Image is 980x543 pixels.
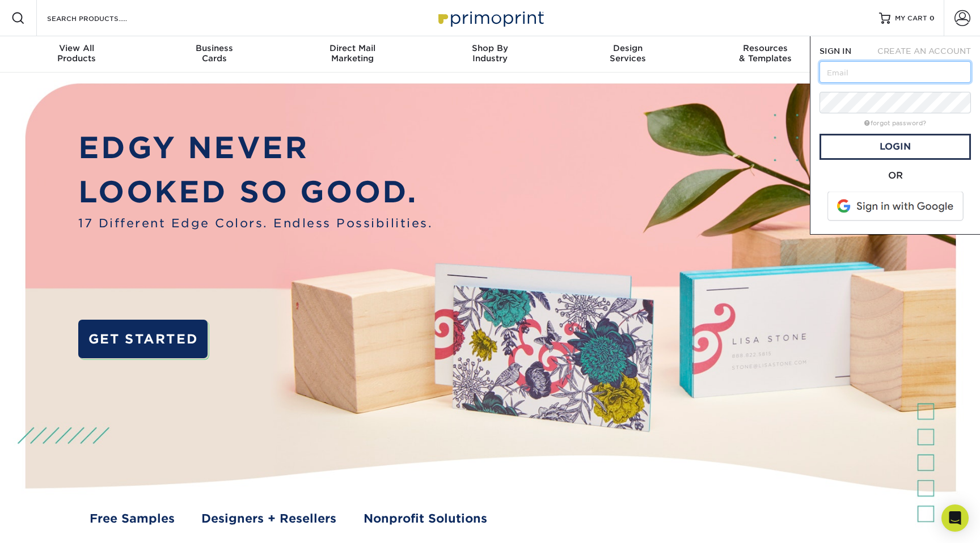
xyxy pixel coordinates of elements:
[433,6,547,30] img: Primoprint
[696,43,834,63] div: & Templates
[146,36,284,73] a: BusinessCards
[284,43,421,63] div: Marketing
[146,43,284,63] div: Cards
[8,43,146,63] div: Products
[421,43,559,63] div: Industry
[820,61,971,83] input: Email
[8,43,146,53] span: View All
[78,214,433,232] span: 17 Different Edge Colors. Endless Possibilities.
[820,46,851,56] span: SIGN IN
[941,504,969,532] div: Open Intercom Messenger
[8,36,146,73] a: View AllProducts
[78,126,433,170] p: EDGY NEVER
[559,43,696,53] span: Design
[877,46,971,56] span: CREATE AN ACCOUNT
[201,510,336,527] a: Designers + Resellers
[284,36,421,73] a: Direct MailMarketing
[820,169,971,183] div: OR
[559,43,696,63] div: Services
[895,14,927,23] span: MY CART
[421,43,559,53] span: Shop By
[284,43,421,53] span: Direct Mail
[78,320,208,358] a: GET STARTED
[559,36,696,73] a: DesignServices
[696,36,834,73] a: Resources& Templates
[696,43,834,53] span: Resources
[864,120,926,127] a: forgot password?
[421,36,559,73] a: Shop ByIndustry
[146,43,284,53] span: Business
[46,11,157,25] input: SEARCH PRODUCTS.....
[364,510,487,527] a: Nonprofit Solutions
[820,134,971,160] a: Login
[90,510,175,527] a: Free Samples
[78,170,433,214] p: LOOKED SO GOOD.
[930,14,935,22] span: 0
